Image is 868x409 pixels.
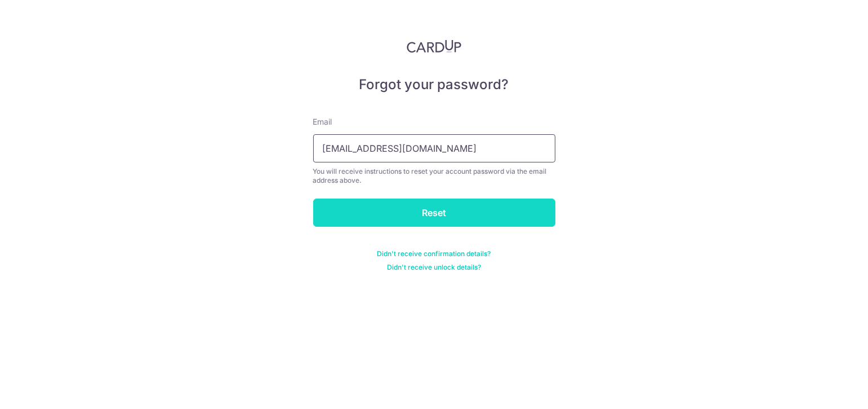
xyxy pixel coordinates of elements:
[407,39,462,53] img: CardUp Logo
[313,167,555,185] div: You will receive instructions to reset your account password via the email address above.
[377,249,491,258] a: Didn't receive confirmation details?
[313,116,332,127] label: Email
[313,134,555,162] input: Enter your Email
[387,263,481,272] a: Didn't receive unlock details?
[313,76,555,94] h5: Forgot your password?
[313,199,555,227] input: Reset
